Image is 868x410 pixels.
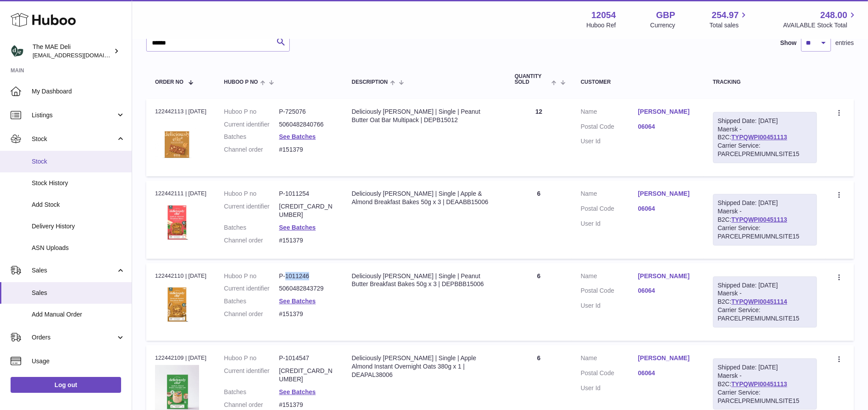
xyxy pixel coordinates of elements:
[718,281,812,290] div: Shipped Date: [DATE]
[224,388,279,396] dt: Batches
[731,380,787,388] a: TYPQWPI00451113
[155,272,207,280] div: 122442110 | [DATE]
[783,9,857,30] a: 248.00 AVAILABLE Stock Total
[155,118,199,162] img: 120541677593482.jpg
[32,357,125,365] span: Usage
[718,142,812,158] div: Carrier Service: PARCELPREMIUMNLSITE15
[155,108,207,116] div: 122442113 | [DATE]
[581,287,638,297] dt: Postal Code
[32,222,125,231] span: Delivery History
[279,284,334,293] dd: 5060482843729
[515,74,550,85] span: Quantity Sold
[224,236,279,245] dt: Channel order
[224,224,279,232] dt: Batches
[224,310,279,318] dt: Channel order
[506,99,572,176] td: 12
[591,9,616,21] strong: 12054
[581,190,638,200] dt: Name
[279,145,334,154] dd: #151379
[638,190,695,198] a: [PERSON_NAME]
[224,120,279,129] dt: Current identifier
[638,123,695,131] a: 06064
[279,202,334,219] dd: [CREDIT_CARD_NUMBER]
[32,333,116,342] span: Orders
[32,201,125,209] span: Add Stock
[352,190,497,206] div: Deliciously [PERSON_NAME] | Single | Apple & Almond Breakfast Bakes 50g x 3 | DEAABB15006
[279,190,334,198] dd: P-1011254
[155,201,199,245] img: 120541727084916.png
[712,9,739,21] span: 254.97
[718,363,812,372] div: Shipped Date: [DATE]
[835,39,854,47] span: entries
[581,272,638,283] dt: Name
[224,133,279,141] dt: Batches
[279,401,334,409] dd: #151379
[279,388,316,395] a: See Batches
[638,272,695,280] a: [PERSON_NAME]
[731,216,787,223] a: TYPQWPI00451113
[731,298,787,305] a: TYPQWPI00451114
[279,133,316,140] a: See Batches
[279,298,316,305] a: See Batches
[279,236,334,245] dd: #151379
[656,9,675,21] strong: GBP
[224,108,279,116] dt: Huboo P no
[718,388,812,405] div: Carrier Service: PARCELPREMIUMNLSITE15
[224,145,279,154] dt: Channel order
[506,263,572,341] td: 6
[32,179,125,187] span: Stock History
[224,272,279,280] dt: Huboo P no
[581,220,638,228] dt: User Id
[352,272,497,289] div: Deliciously [PERSON_NAME] | Single | Peanut Butter Breakfast Bakes 50g x 3 | DEPBBB15006
[581,384,638,392] dt: User Id
[224,79,258,85] span: Huboo P no
[587,21,616,30] div: Huboo Ref
[33,52,129,59] span: [EMAIL_ADDRESS][DOMAIN_NAME]
[581,354,638,365] dt: Name
[279,224,316,231] a: See Batches
[155,190,207,198] div: 122442111 | [DATE]
[11,377,121,393] a: Log out
[224,401,279,409] dt: Channel order
[32,310,125,319] span: Add Manual Order
[224,202,279,219] dt: Current identifier
[718,199,812,207] div: Shipped Date: [DATE]
[581,123,638,133] dt: Postal Code
[713,276,817,328] div: Maersk - B2C:
[638,369,695,377] a: 06064
[32,87,125,96] span: My Dashboard
[820,9,847,21] span: 248.00
[32,244,125,252] span: ASN Uploads
[32,135,116,143] span: Stock
[279,367,334,384] dd: [CREDIT_CARD_NUMBER]
[352,79,388,85] span: Description
[638,287,695,295] a: 06064
[32,266,116,275] span: Sales
[581,369,638,380] dt: Postal Code
[33,43,112,60] div: The MAE Deli
[638,205,695,213] a: 06064
[581,108,638,118] dt: Name
[32,111,116,119] span: Listings
[638,354,695,362] a: [PERSON_NAME]
[718,306,812,323] div: Carrier Service: PARCELPREMIUMNLSITE15
[224,190,279,198] dt: Huboo P no
[224,354,279,362] dt: Huboo P no
[783,21,857,30] span: AVAILABLE Stock Total
[780,39,797,47] label: Show
[155,354,207,362] div: 122442109 | [DATE]
[32,157,125,166] span: Stock
[352,108,497,124] div: Deliciously [PERSON_NAME] | Single | Peanut Butter Oat Bar Multipack | DEPB15012
[352,354,497,379] div: Deliciously [PERSON_NAME] | Single | Apple Almond Instant Overnight Oats 380g x 1 | DEAPAL38006
[581,205,638,215] dt: Postal Code
[224,367,279,384] dt: Current identifier
[155,283,199,327] img: 120541727083716.png
[713,112,817,163] div: Maersk - B2C:
[224,297,279,306] dt: Batches
[709,9,749,30] a: 254.97 Total sales
[709,21,749,30] span: Total sales
[581,302,638,310] dt: User Id
[731,134,787,141] a: TYPQWPI00451113
[713,79,817,85] div: Tracking
[506,181,572,258] td: 6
